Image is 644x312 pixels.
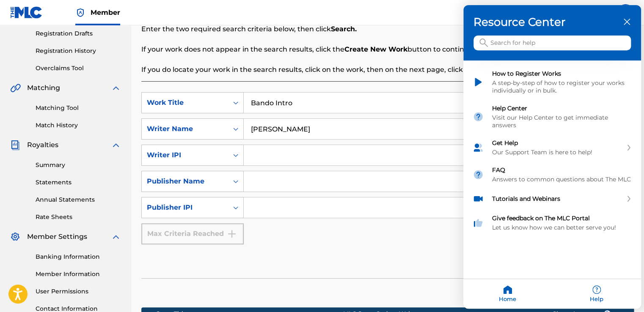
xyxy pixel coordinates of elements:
[623,18,631,26] div: close resource center
[552,279,641,309] div: Help
[492,140,622,147] div: Get Help
[473,218,484,229] img: module icon
[473,77,484,88] img: module icon
[492,167,632,174] div: FAQ
[626,145,631,151] svg: expand
[463,161,641,189] div: FAQ
[473,112,484,123] img: module icon
[479,39,488,47] svg: icon
[463,189,641,210] div: Tutorials and Webinars
[463,61,641,237] div: entering resource center home
[463,210,641,237] div: Give feedback on The MLC Portal
[626,196,631,202] svg: expand
[463,100,641,134] div: Help Center
[463,279,552,309] div: Home
[473,16,631,29] h3: Resource Center
[492,105,632,112] div: Help Center
[492,149,622,156] div: Our Support Team is here to help!
[492,79,632,95] div: A step-by-step of how to register your works individually or in bulk.
[473,194,484,205] img: module icon
[492,176,632,183] div: Answers to common questions about The MLC
[473,36,631,51] input: Search for help
[473,142,484,153] img: module icon
[492,195,622,203] div: Tutorials and Webinars
[463,134,641,161] div: Get Help
[473,170,484,181] img: module icon
[463,65,641,100] div: How to Register Works
[463,61,641,237] div: Resource center home modules
[492,215,632,222] div: Give feedback on The MLC Portal
[492,70,632,78] div: How to Register Works
[492,114,632,129] div: Visit our Help Center to get immediate answers
[492,224,632,232] div: Let us know how we can better serve you!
